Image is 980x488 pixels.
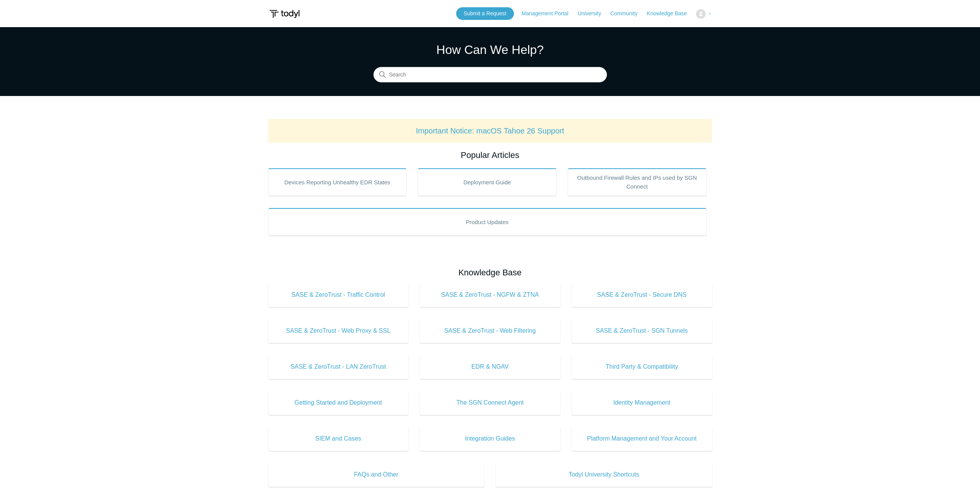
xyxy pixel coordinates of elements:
a: Devices Reporting Unhealthy EDR States [268,168,407,196]
a: Integration Guides [420,426,560,451]
span: EDR & NGAV [431,362,549,371]
span: SASE & ZeroTrust - Web Proxy & SSL [280,326,397,335]
a: SIEM and Cases [268,426,409,451]
span: Getting Started and Deployment [280,398,397,407]
a: Outbound Firewall Rules and IPs used by SGN Connect [568,168,706,196]
a: FAQs and Other [268,462,484,487]
span: Platform Management and Your Account [583,434,701,443]
a: Management Portal [522,10,576,18]
span: Todyl University Shortcuts [507,470,701,479]
span: Integration Guides [431,434,549,443]
span: FAQs and Other [280,470,473,479]
span: Identity Management [583,398,701,407]
a: SASE & ZeroTrust - Web Filtering [420,319,560,343]
span: The SGN Connect Agent [431,398,549,407]
a: SASE & ZeroTrust - NGFW & ZTNA [420,283,560,307]
a: Important Notice: macOS Tahoe 26 Support [416,127,564,135]
input: Search [373,67,607,83]
span: SASE & ZeroTrust - Web Filtering [431,326,549,335]
a: SASE & ZeroTrust - LAN ZeroTrust [268,355,409,379]
a: Deployment Guide [418,168,556,196]
a: Getting Started and Deployment [268,390,409,415]
h2: Popular Articles [268,149,712,161]
a: Submit a Request [456,7,514,20]
a: Product Updates [268,208,706,236]
span: SASE & ZeroTrust - NGFW & ZTNA [431,290,549,299]
a: Platform Management and Your Account [572,426,712,451]
a: University [577,10,608,18]
a: SASE & ZeroTrust - Traffic Control [268,283,409,307]
a: SASE & ZeroTrust - Secure DNS [572,283,712,307]
span: SIEM and Cases [280,434,397,443]
a: Community [610,10,645,18]
span: SASE & ZeroTrust - SGN Tunnels [583,326,701,335]
h1: How Can We Help? [373,41,607,59]
img: Todyl Support Center Help Center home page [268,7,301,21]
a: SASE & ZeroTrust - SGN Tunnels [572,319,712,343]
span: SASE & ZeroTrust - LAN ZeroTrust [280,362,397,371]
a: Third Party & Compatibility [572,355,712,379]
span: SASE & ZeroTrust - Secure DNS [583,290,701,299]
a: Todyl University Shortcuts [496,462,712,487]
a: Identity Management [572,390,712,415]
a: Knowledge Base [647,10,695,18]
a: SASE & ZeroTrust - Web Proxy & SSL [268,319,409,343]
h2: Knowledge Base [268,266,712,279]
span: SASE & ZeroTrust - Traffic Control [280,290,397,299]
span: Third Party & Compatibility [583,362,701,371]
a: EDR & NGAV [420,355,560,379]
a: The SGN Connect Agent [420,390,560,415]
